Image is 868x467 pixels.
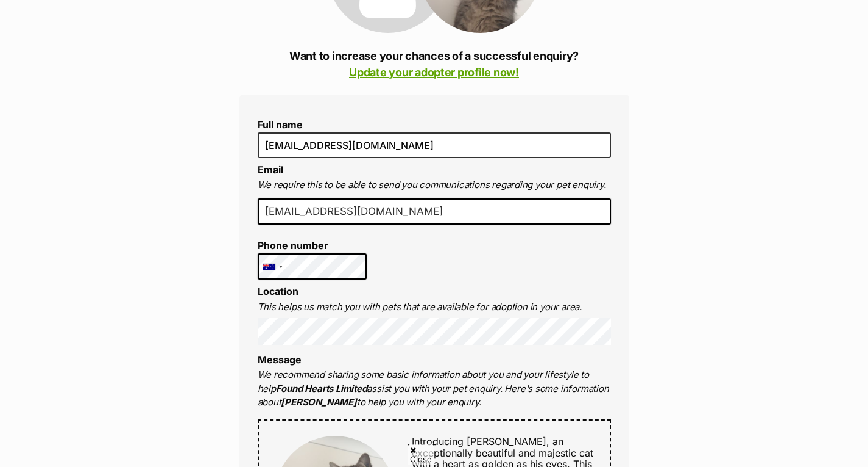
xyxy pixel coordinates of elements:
input: E.g. Jimmy Chew [258,132,611,158]
strong: [PERSON_NAME] [281,396,356,408]
p: This helps us match you with pets that are available for adoption in your area. [258,300,611,314]
p: We recommend sharing some basic information about you and your lifestyle to help assist you with ... [258,368,611,410]
p: We require this to be able to send you communications regarding your pet enquiry. [258,178,611,192]
label: Email [258,164,283,176]
label: Location [258,285,298,297]
div: Australia: +61 [258,254,286,280]
span: Close [408,444,434,465]
p: Want to increase your chances of a successful enquiry? [239,48,629,81]
label: Full name [258,119,611,130]
label: Message [258,353,302,366]
a: Update your adopter profile now! [349,66,519,79]
label: Phone number [258,240,367,251]
strong: Found Hearts Limited [276,383,367,394]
